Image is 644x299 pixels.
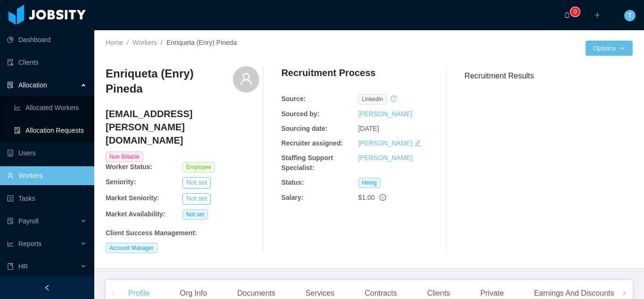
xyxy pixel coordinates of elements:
b: Client Success Management : [106,229,197,237]
h3: Enriqueta (Enry) Pineda [106,66,233,97]
span: Employee [182,162,215,172]
button: Not set [182,193,211,205]
a: icon: file-doneAllocation Requests [14,121,87,140]
a: icon: auditClients [7,53,87,72]
span: linkedin [358,94,387,104]
b: Sourcing date: [281,125,328,132]
b: Recruiter assigned: [281,139,343,147]
i: icon: right [622,291,627,296]
b: Source: [281,95,306,103]
i: icon: plus [594,12,601,18]
a: Workers [132,39,157,46]
b: Market Seniority: [106,194,159,202]
a: icon: robotUsers [7,144,87,162]
button: Optionsicon: down [586,41,633,56]
span: Hiring [358,178,380,188]
span: / [127,39,129,46]
a: icon: profileTasks [7,189,87,208]
i: icon: file-protect [7,218,14,224]
i: icon: left [111,291,116,296]
i: icon: book [7,263,14,270]
a: icon: userWorkers [7,166,87,185]
span: HR [18,263,28,270]
span: Allocation [18,81,47,89]
span: Account Manager [106,243,157,253]
span: Not set [182,209,208,220]
span: [DATE] [358,125,379,132]
span: Reports [18,240,41,248]
i: icon: solution [7,82,14,88]
span: Enriqueta (Enry) Pineda [166,39,237,46]
button: Not set [182,177,211,188]
b: Staffing Support Specialist: [281,154,333,171]
i: icon: bell [564,12,570,18]
h3: Recruitment Results [464,70,633,82]
h4: Recruitment Process [281,66,376,79]
span: info-circle [380,194,386,201]
b: Seniority: [106,178,136,186]
b: Worker Status: [106,163,152,171]
b: Market Availability: [106,210,165,218]
span: Non Billable [106,152,143,162]
i: icon: user [239,72,253,85]
sup: 0 [570,7,580,17]
a: [PERSON_NAME] [358,154,413,162]
a: [PERSON_NAME] [358,139,413,147]
i: icon: edit [414,140,421,146]
a: icon: pie-chartDashboard [7,30,87,49]
i: icon: line-chart [7,240,14,247]
h4: [EMAIL_ADDRESS][PERSON_NAME][DOMAIN_NAME] [106,107,259,147]
span: $1.00 [358,194,375,201]
b: Sourced by: [281,110,320,118]
a: [PERSON_NAME] [358,110,413,118]
span: / [161,39,163,46]
a: Home [106,39,123,46]
a: icon: line-chartAllocated Workers [14,98,87,117]
b: Salary: [281,194,304,201]
span: T [628,10,632,21]
b: Status: [281,179,304,186]
span: Payroll [18,217,39,225]
i: icon: history [390,95,397,102]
